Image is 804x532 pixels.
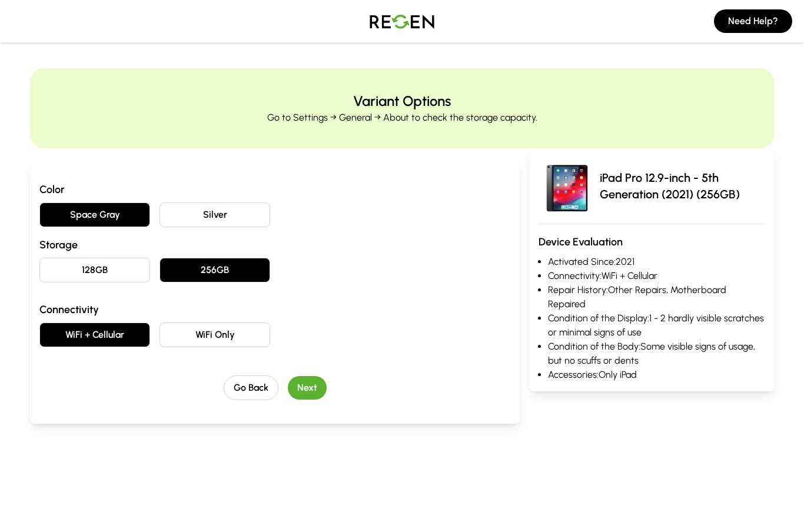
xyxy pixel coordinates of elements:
h3: Storage [39,237,510,253]
li: Accessories: Only iPad [548,368,765,382]
li: Condition of the Display: 1 - 2 hardly visible scratches or minimal signs of use [548,311,765,340]
button: 256GB [160,258,270,282]
li: Activated Since: 2021 [548,255,765,269]
button: Go Back [224,375,278,400]
button: Space Gray [39,202,150,227]
button: 128GB [39,258,150,282]
img: Logo [361,5,443,38]
h3: Color [39,181,510,198]
p: iPad Pro 12.9-inch - 5th Generation (2021) (256GB) [600,169,765,202]
li: Repair History: Other Repairs, Motherboard Repaired [548,283,765,311]
h3: Device Evaluation [539,234,765,250]
button: Next [288,376,327,400]
button: Silver [160,202,270,227]
button: WiFi Only [160,322,270,347]
li: Condition of the Body: Some visible signs of usage, but no scuffs or dents [548,340,765,368]
h2: Variant Options [353,92,451,111]
img: iPad Pro 12.9-inch - 5th Generation (2021) [539,158,595,214]
h3: Connectivity [39,301,510,318]
button: Need Help? [714,9,792,33]
button: WiFi + Cellular [39,322,150,347]
li: Connectivity: WiFi + Cellular [548,269,765,283]
p: Go to Settings → General → About to check the storage capacity. [267,111,537,125]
